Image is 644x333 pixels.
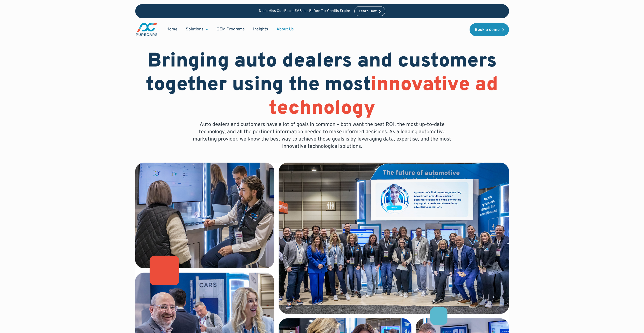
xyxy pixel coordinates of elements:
div: Learn How [359,10,377,13]
div: Solutions [182,24,212,34]
div: Book a demo [475,28,500,32]
span: innovative ad technology [269,73,498,121]
p: Don’t Miss Out: Boost EV Sales Before Tax Credits Expire [259,9,350,14]
a: Home [162,24,182,34]
h1: Bringing auto dealers and customers together using the most [135,50,509,121]
a: Book a demo [470,23,509,36]
a: Learn How [354,6,385,16]
p: Auto dealers and customers have a lot of goals in common – both want the best ROI, the most up-to... [189,121,455,150]
img: purecars logo [135,22,158,37]
div: Solutions [186,26,204,32]
a: OEM Programs [212,24,249,34]
a: Insights [249,24,272,34]
a: About Us [272,24,298,34]
a: main [135,22,158,37]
